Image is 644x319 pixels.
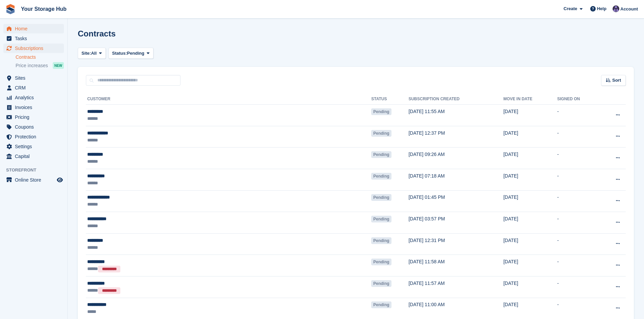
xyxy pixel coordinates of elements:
a: menu [3,142,64,151]
span: Pending [371,237,391,244]
span: Pending [127,50,144,57]
button: Site: All [78,48,106,59]
span: Help [597,5,606,12]
span: Coupons [15,122,55,132]
span: Capital [15,152,55,161]
td: [DATE] 11:55 AM [408,105,503,126]
a: menu [3,152,64,161]
span: Create [564,5,577,12]
td: - [557,148,599,169]
td: - [557,126,599,148]
a: menu [3,122,64,132]
span: Storefront [6,167,67,174]
td: [DATE] [503,126,557,148]
span: Pending [371,108,391,115]
span: Pending [371,173,391,180]
span: Invoices [15,103,55,112]
a: menu [3,44,64,53]
span: Settings [15,142,55,151]
span: Pending [371,216,391,222]
span: Sort [612,77,621,84]
td: [DATE] [503,212,557,234]
img: Liam Beddard [613,5,619,12]
span: Online Store [15,175,55,185]
a: Contracts [16,54,64,60]
span: Pending [371,301,391,308]
th: Customer [86,94,371,105]
span: Pending [371,280,391,287]
a: menu [3,34,64,43]
td: [DATE] [503,105,557,126]
a: menu [3,112,64,122]
span: CRM [15,83,55,92]
span: Pricing [15,112,55,122]
span: Site: [81,50,91,57]
a: Preview store [56,176,64,184]
div: NEW [53,62,64,69]
span: Pending [371,130,391,137]
span: Analytics [15,93,55,102]
span: Home [15,24,55,33]
td: - [557,105,599,126]
td: [DATE] [503,169,557,190]
a: menu [3,73,64,83]
td: [DATE] 01:45 PM [408,190,503,212]
td: - [557,233,599,255]
td: [DATE] [503,233,557,255]
a: menu [3,132,64,141]
h1: Contracts [78,29,116,38]
span: Pending [371,151,391,158]
td: [DATE] 12:31 PM [408,233,503,255]
td: [DATE] 03:57 PM [408,212,503,234]
a: menu [3,175,64,185]
span: Protection [15,132,55,141]
a: menu [3,24,64,33]
td: [DATE] 11:57 AM [408,276,503,298]
td: [DATE] 07:18 AM [408,169,503,190]
span: Price increases [16,62,48,69]
span: Pending [371,259,391,265]
span: Pending [371,194,391,201]
td: [DATE] 11:58 AM [408,255,503,276]
span: All [91,50,97,57]
span: Status: [112,50,127,57]
th: Subscription created [408,94,503,105]
a: Price increases NEW [16,62,64,69]
span: Sites [15,73,55,83]
td: - [557,212,599,234]
th: Status [371,94,408,105]
td: [DATE] [503,255,557,276]
span: Account [620,6,638,12]
td: [DATE] 09:26 AM [408,148,503,169]
span: Tasks [15,34,55,43]
a: menu [3,93,64,102]
img: stora-icon-8386f47178a22dfd0bd8f6a31ec36ba5ce8667c1dd55bd0f319d3a0aa187defe.svg [5,4,16,14]
td: [DATE] [503,190,557,212]
td: - [557,190,599,212]
td: [DATE] [503,276,557,298]
td: [DATE] [503,148,557,169]
td: [DATE] 12:37 PM [408,126,503,148]
td: - [557,276,599,298]
button: Status: Pending [109,48,153,59]
th: Signed on [557,94,599,105]
a: menu [3,83,64,92]
a: menu [3,103,64,112]
span: Subscriptions [15,44,55,53]
th: Move in date [503,94,557,105]
td: - [557,169,599,190]
td: - [557,255,599,276]
a: Your Storage Hub [18,3,69,15]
